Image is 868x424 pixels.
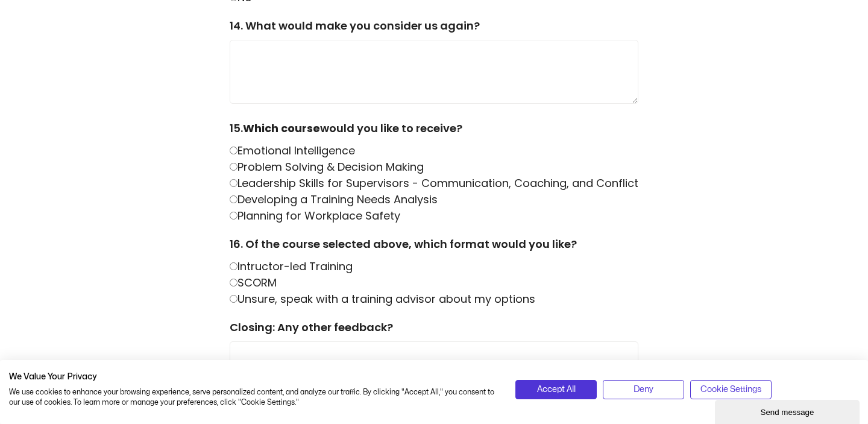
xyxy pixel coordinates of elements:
[230,212,237,220] input: Planning for Workplace Safety
[230,279,237,286] input: SCORM
[230,236,638,258] label: 16. Of the course selected above, which format would you like?
[9,372,497,382] h2: We Value Your Privacy
[230,17,638,40] label: 14. What would make you consider us again?
[230,262,237,270] input: Intructor-led Training
[603,380,684,399] button: Deny all cookies
[690,380,772,399] button: Adjust cookie preferences
[230,163,237,171] input: Problem Solving & Decision Making
[230,143,355,158] label: Emotional Intelligence
[9,387,497,408] p: We use cookies to enhance your browsing experience, serve personalized content, and analyze our t...
[230,176,638,191] label: Leadership Skills for Supervisors - Communication, Coaching, and Conflict
[230,159,424,174] label: Problem Solving & Decision Making
[230,291,535,306] label: Unsure, speak with a training advisor about my options
[243,121,320,136] strong: Which course
[230,208,400,223] label: Planning for Workplace Safety
[715,397,862,424] iframe: chat widget
[230,195,237,203] input: Developing a Training Needs Analysis
[230,295,237,303] input: Unsure, speak with a training advisor about my options
[230,120,638,142] label: 15. would you like to receive?
[230,192,438,207] label: Developing a Training Needs Analysis
[515,380,597,399] button: Accept all cookies
[700,383,761,396] span: Cookie Settings
[230,259,353,274] label: Intructor-led Training
[230,179,237,187] input: Leadership Skills for Supervisors - Communication, Coaching, and Conflict
[537,383,576,396] span: Accept All
[230,275,277,290] label: SCORM
[230,319,638,341] label: Closing: Any other feedback?
[634,383,653,396] span: Deny
[230,147,237,154] input: Emotional Intelligence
